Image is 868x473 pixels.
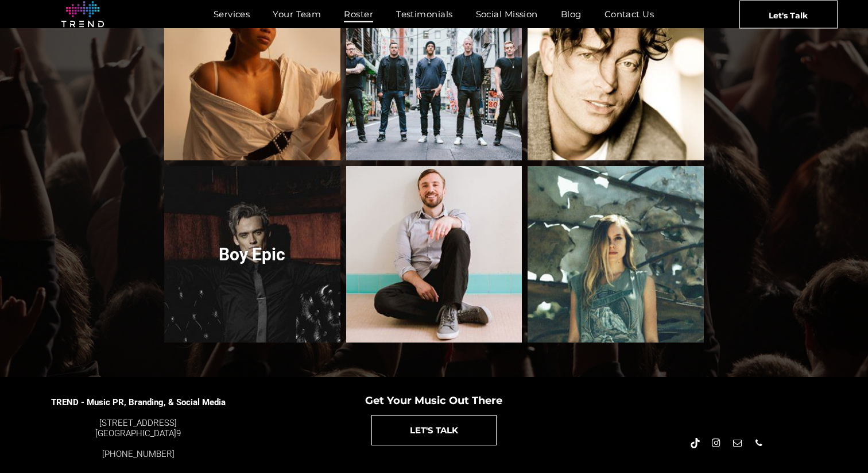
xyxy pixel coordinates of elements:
[51,397,226,407] span: TREND - Music PR, Branding, & Social Media
[528,166,704,343] a: talker
[661,340,868,473] iframe: Chat Widget
[346,166,522,343] a: Peter Hollens
[371,415,497,445] a: LET'S TALK
[410,416,458,445] span: LET'S TALK
[464,6,549,22] a: Social Mission
[61,1,104,28] img: logo
[51,418,226,439] div: 9
[549,6,593,22] a: Blog
[102,449,175,459] a: [PHONE_NUMBER]
[95,418,177,439] font: [STREET_ADDRESS] [GEOGRAPHIC_DATA]
[202,6,262,22] a: Services
[365,394,502,407] span: Get Your Music Out There
[593,6,666,22] a: Contact Us
[769,1,808,29] span: Let's Talk
[159,161,346,348] a: Boy Epic
[332,6,385,22] a: Roster
[261,6,332,22] a: Your Team
[385,6,464,22] a: Testimonials
[95,418,177,439] a: [STREET_ADDRESS][GEOGRAPHIC_DATA]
